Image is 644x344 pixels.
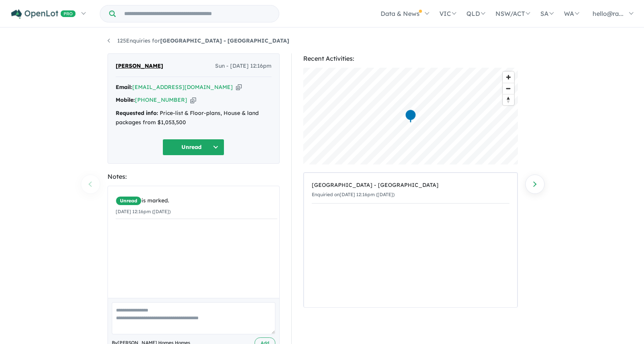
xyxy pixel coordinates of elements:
[236,83,242,91] button: Copy
[303,53,518,64] div: Recent Activities:
[312,181,509,190] div: [GEOGRAPHIC_DATA] - [GEOGRAPHIC_DATA]
[503,83,514,94] span: Zoom out
[116,209,171,214] small: [DATE] 12:16pm ([DATE])
[503,83,514,94] button: Zoom out
[116,110,158,116] strong: Requested info:
[190,96,196,104] button: Copy
[108,37,289,44] a: 125Enquiries for[GEOGRAPHIC_DATA] - [GEOGRAPHIC_DATA]
[116,109,272,127] div: Price-list & Floor-plans, House & land packages from $1,053,500
[116,62,163,71] span: [PERSON_NAME]
[108,36,537,46] nav: breadcrumb
[116,196,142,205] span: Unread
[312,192,395,197] small: Enquiried on [DATE] 12:16pm ([DATE])
[117,5,277,22] input: Try estate name, suburb, builder or developer
[135,96,187,103] a: [PHONE_NUMBER]
[132,84,233,91] a: [EMAIL_ADDRESS][DOMAIN_NAME]
[11,9,76,19] img: Openlot PRO Logo White
[312,177,509,204] a: [GEOGRAPHIC_DATA] - [GEOGRAPHIC_DATA]Enquiried on[DATE] 12:16pm ([DATE])
[116,84,132,91] strong: Email:
[116,96,135,103] strong: Mobile:
[108,171,280,182] div: Notes:
[303,68,518,164] canvas: Map
[162,139,224,156] button: Unread
[405,109,416,123] div: Map marker
[503,72,514,83] button: Zoom in
[503,94,514,105] button: Reset bearing to north
[593,10,624,17] span: hello@ra...
[116,196,277,205] div: is marked.
[160,37,289,44] strong: [GEOGRAPHIC_DATA] - [GEOGRAPHIC_DATA]
[215,62,272,71] span: Sun - [DATE] 12:16pm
